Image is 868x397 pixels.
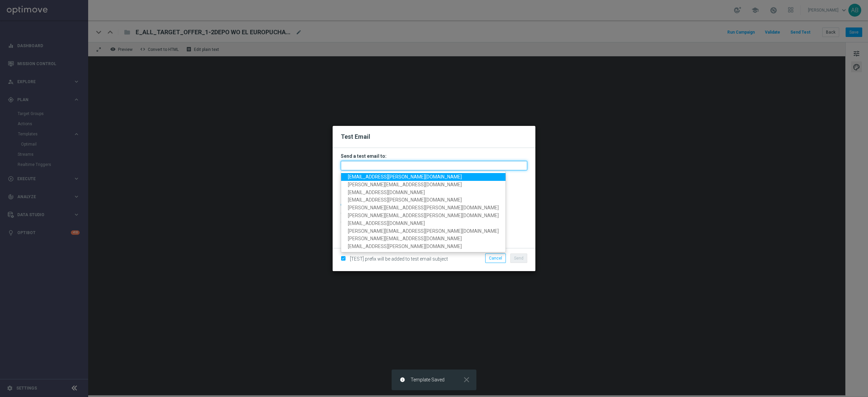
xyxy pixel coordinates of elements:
[485,253,506,263] button: Cancel
[348,221,425,226] span: [EMAIL_ADDRESS][DOMAIN_NAME]
[341,196,506,204] a: [EMAIL_ADDRESS][PERSON_NAME][DOMAIN_NAME]
[341,235,506,243] a: [PERSON_NAME][EMAIL_ADDRESS][DOMAIN_NAME]
[348,228,499,233] span: [PERSON_NAME][EMAIL_ADDRESS][PERSON_NAME][DOMAIN_NAME]
[348,213,499,218] span: [PERSON_NAME][EMAIL_ADDRESS][PERSON_NAME][DOMAIN_NAME]
[341,204,506,212] a: [PERSON_NAME][EMAIL_ADDRESS][PERSON_NAME][DOMAIN_NAME]
[348,189,425,195] span: [EMAIL_ADDRESS][DOMAIN_NAME]
[341,181,506,189] a: [PERSON_NAME][EMAIL_ADDRESS][DOMAIN_NAME]
[341,188,506,196] a: [EMAIL_ADDRESS][DOMAIN_NAME]
[341,133,527,141] h2: Test Email
[348,244,462,249] span: [EMAIL_ADDRESS][PERSON_NAME][DOMAIN_NAME]
[400,377,405,382] i: info
[341,227,506,235] a: [PERSON_NAME][EMAIL_ADDRESS][PERSON_NAME][DOMAIN_NAME]
[348,182,462,187] span: [PERSON_NAME][EMAIL_ADDRESS][DOMAIN_NAME]
[461,377,471,382] button: close
[348,197,462,203] span: [EMAIL_ADDRESS][PERSON_NAME][DOMAIN_NAME]
[348,205,499,210] span: [PERSON_NAME][EMAIL_ADDRESS][PERSON_NAME][DOMAIN_NAME]
[510,253,527,263] button: Send
[411,377,445,383] span: Template Saved
[341,243,506,250] a: [EMAIL_ADDRESS][PERSON_NAME][DOMAIN_NAME]
[514,256,524,261] span: Send
[341,173,506,181] a: [EMAIL_ADDRESS][PERSON_NAME][DOMAIN_NAME]
[341,212,506,220] a: [PERSON_NAME][EMAIL_ADDRESS][PERSON_NAME][DOMAIN_NAME]
[341,220,506,227] a: [EMAIL_ADDRESS][DOMAIN_NAME]
[348,236,462,241] span: [PERSON_NAME][EMAIL_ADDRESS][DOMAIN_NAME]
[341,153,527,159] h3: Send a test email to:
[462,375,471,384] i: close
[348,174,462,179] span: [EMAIL_ADDRESS][PERSON_NAME][DOMAIN_NAME]
[350,256,448,262] span: [TEST] prefix will be added to test email subject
